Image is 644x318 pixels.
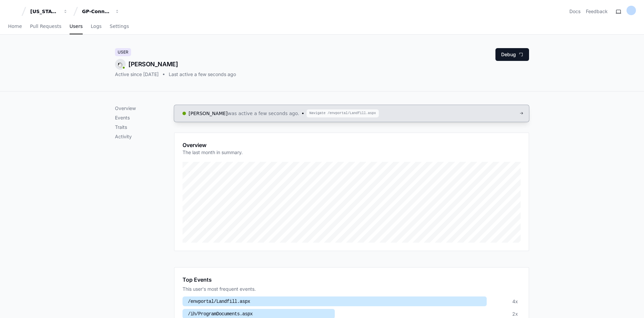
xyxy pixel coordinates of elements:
button: Feedback [586,8,608,15]
span: Settings [110,24,129,28]
button: [US_STATE] Pacific [28,5,71,17]
div: 4x [512,298,518,305]
p: Activity [115,133,174,140]
div: GP-Connection Central [82,8,111,15]
button: Debug [495,48,529,61]
h1: Overview [183,141,243,149]
span: Home [8,24,22,28]
span: Logs [91,24,102,28]
span: was active a few seconds ago. [228,110,299,117]
p: Overview [115,105,174,112]
app-pz-page-link-header: Overview [183,141,521,160]
span: Pull Requests [30,24,61,28]
a: Logs [91,19,102,34]
div: Last active a few seconds ago [169,71,236,78]
a: [PERSON_NAME] [189,111,228,116]
a: Users [70,19,83,34]
span: Navigate /envportal/Landfill.aspx [307,109,378,117]
p: Traits [115,124,174,131]
a: Pull Requests [30,19,61,34]
span: /envportal/Landfill.aspx [188,299,250,304]
span: /ih/ProgramDocuments.aspx [188,311,253,317]
div: User [115,48,131,56]
div: Active since [DATE] [115,71,159,78]
a: Settings [110,19,129,34]
h1: Top Events [183,276,212,284]
p: The last month in summary. [183,149,243,156]
div: [PERSON_NAME] [115,59,236,70]
a: Home [8,19,22,34]
a: [PERSON_NAME]was active a few seconds ago.Navigate /envportal/Landfill.aspx [174,105,529,122]
div: [US_STATE] Pacific [30,8,59,15]
img: 10.svg [116,60,125,69]
p: Events [115,114,174,121]
div: This user's most frequent events. [183,286,521,292]
button: GP-Connection Central [79,5,122,17]
div: 2x [512,311,518,317]
a: Docs [569,8,580,15]
span: Users [70,24,83,28]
